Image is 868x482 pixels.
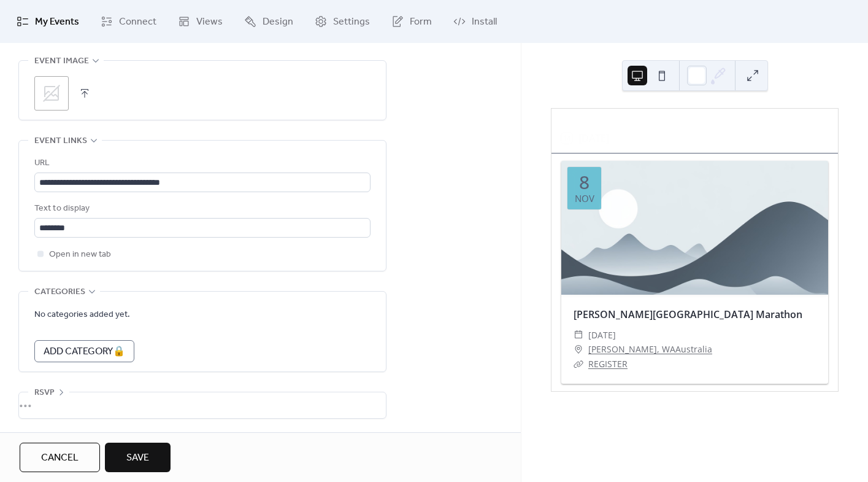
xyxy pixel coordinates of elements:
span: Form [410,15,432,29]
a: REGISTER [588,358,628,370]
span: Categories [34,285,85,300]
div: ​ [574,328,583,343]
div: ; [34,76,69,111]
span: Connect [119,15,156,29]
span: Views [196,15,223,29]
span: Event image [34,54,89,69]
span: No categories added yet. [34,308,130,322]
span: My Events [35,15,79,29]
a: Views [169,5,232,38]
span: Save [126,451,149,465]
span: Design [263,15,293,29]
span: Open in new tab [49,247,111,262]
a: [PERSON_NAME], WAAustralia [588,342,712,357]
a: Design [235,5,302,38]
span: Cancel [41,451,79,465]
div: ​ [574,357,583,371]
a: [PERSON_NAME][GEOGRAPHIC_DATA] Marathon [574,308,802,321]
span: [DATE] [588,328,616,343]
a: Form [382,5,441,38]
div: 8 [579,173,590,192]
div: URL [34,156,368,171]
a: Settings [305,5,379,38]
div: Upcoming events [551,109,838,123]
button: Cancel [20,443,100,472]
span: RSVP [34,386,55,400]
a: Install [444,5,506,38]
div: Text to display [34,201,368,216]
div: ••• [19,392,386,418]
a: My Events [7,5,88,38]
span: Settings [333,15,370,29]
div: ​ [574,342,583,357]
span: Install [472,15,497,29]
span: Event links [34,134,87,149]
div: Nov [575,194,594,203]
button: Save [105,443,171,472]
a: Connect [91,5,166,38]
